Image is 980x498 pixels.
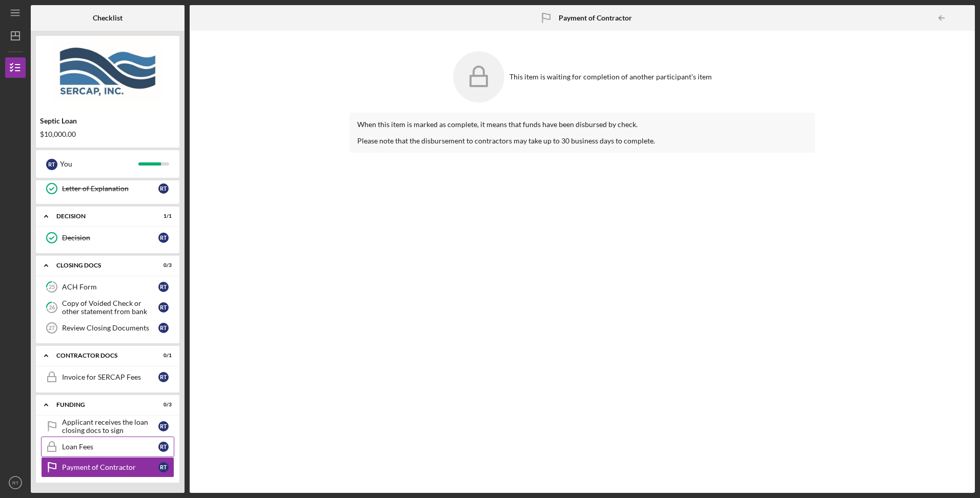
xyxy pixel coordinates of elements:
[40,117,175,125] div: Septic Loan
[158,323,169,333] div: R T
[62,443,158,451] div: Loan Fees
[153,352,172,359] div: 0 / 1
[41,416,174,437] a: Applicant receives the loan closing docs to signRT
[62,373,158,381] div: Invoice for SERCAP Fees
[158,282,169,292] div: R T
[41,367,174,387] a: Invoice for SERCAP FeesRT
[56,213,146,219] div: Decision
[41,318,174,338] a: 27Review Closing DocumentsRT
[62,234,158,242] div: Decision
[62,324,158,332] div: Review Closing Documents
[62,299,158,316] div: Copy of Voided Check or other statement from bank
[93,14,122,22] b: Checklist
[158,233,169,243] div: R T
[60,155,138,173] div: You
[158,421,169,431] div: R T
[153,402,172,408] div: 0 / 3
[36,41,179,102] img: Product logo
[509,73,712,81] div: This item is waiting for completion of another participant's item
[158,462,169,472] div: R T
[158,442,169,452] div: R T
[49,304,55,311] tspan: 26
[49,325,55,331] tspan: 27
[357,120,807,145] div: When this item is marked as complete, it means that funds have been disbursed by check. Please no...
[62,418,158,434] div: Applicant receives the loan closing docs to sign
[41,297,174,318] a: 26Copy of Voided Check or other statement from bankRT
[41,277,174,297] a: 25ACH FormRT
[41,178,174,199] a: Letter of ExplanationRT
[12,480,19,486] text: RT
[158,183,169,194] div: R T
[153,262,172,268] div: 0 / 3
[62,184,158,193] div: Letter of Explanation
[153,213,172,219] div: 1 / 1
[62,283,158,291] div: ACH Form
[46,159,57,170] div: R T
[56,352,146,359] div: Contractor Docs
[41,437,174,457] a: Loan FeesRT
[56,402,146,408] div: Funding
[56,262,146,268] div: CLOSING DOCS
[62,463,158,471] div: Payment of Contractor
[5,472,26,493] button: RT
[49,284,55,291] tspan: 25
[41,227,174,248] a: DecisionRT
[40,130,175,138] div: $10,000.00
[158,302,169,313] div: R T
[41,457,174,478] a: Payment of ContractorRT
[158,372,169,382] div: R T
[559,14,632,22] b: Payment of Contractor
